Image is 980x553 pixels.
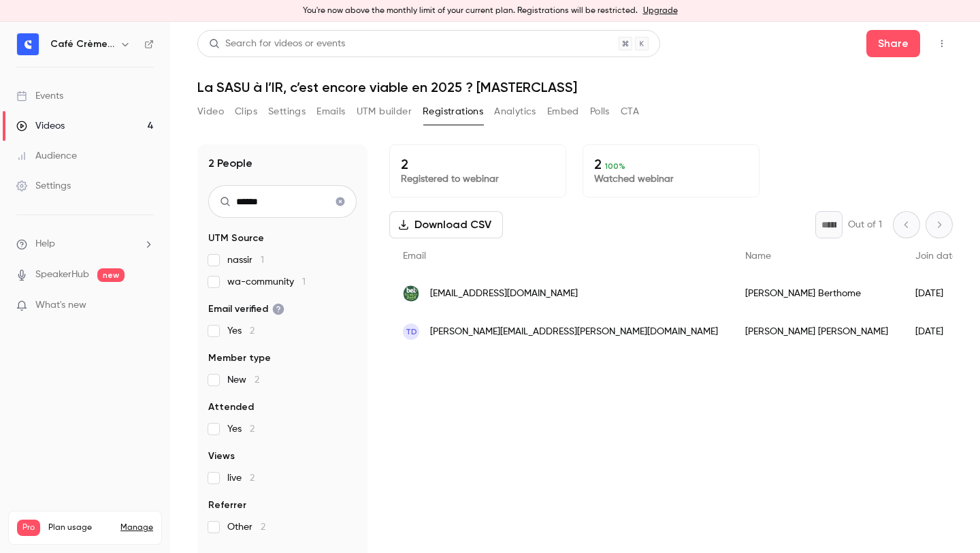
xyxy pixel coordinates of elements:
[227,520,265,534] span: Other
[250,326,255,336] span: 2
[423,101,483,123] button: Registrations
[401,172,555,186] p: Registered to webinar
[35,237,55,251] span: Help
[915,251,958,261] span: Join date
[35,268,89,282] a: SpeakerHub
[643,5,678,16] a: Upgrade
[403,251,426,261] span: Email
[227,471,255,485] span: live
[902,313,971,351] div: [DATE]
[208,499,246,512] span: Referrer
[494,101,536,123] button: Analytics
[401,156,555,172] p: 2
[605,161,625,171] span: 100 %
[227,422,255,436] span: Yes
[208,400,254,414] span: Attended
[208,449,235,463] span: Views
[268,101,306,123] button: Settings
[732,313,902,351] div: [PERSON_NAME] [PERSON_NAME]
[208,302,284,316] span: Email verified
[621,101,639,123] button: CTA
[931,33,953,54] button: Top Bar Actions
[250,424,255,434] span: 2
[208,155,252,172] h1: 2 People
[389,211,503,238] button: Download CSV
[594,172,748,186] p: Watched webinar
[197,79,953,95] h1: La SASU à l’IR, c’est encore viable en 2025 ? [MASTERCLASS]
[208,351,271,365] span: Member type
[430,287,578,301] span: [EMAIL_ADDRESS][DOMAIN_NAME]
[302,277,306,287] span: 1
[316,101,345,123] button: Emails
[35,298,86,313] span: What's new
[403,285,419,302] img: groupe-bel.com
[235,101,257,123] button: Clips
[594,156,748,172] p: 2
[261,255,264,265] span: 1
[16,179,71,193] div: Settings
[16,89,63,103] div: Events
[16,149,77,163] div: Audience
[261,522,265,532] span: 2
[406,326,417,338] span: tD
[227,324,255,338] span: Yes
[17,33,39,55] img: Café Crème Club
[120,522,153,533] a: Manage
[745,251,771,261] span: Name
[590,101,610,123] button: Polls
[430,325,718,339] span: [PERSON_NAME][EMAIL_ADDRESS][PERSON_NAME][DOMAIN_NAME]
[208,232,264,245] span: UTM Source
[357,101,412,123] button: UTM builder
[209,37,345,51] div: Search for videos or events
[255,375,259,385] span: 2
[97,268,125,282] span: new
[866,30,920,57] button: Share
[16,119,65,133] div: Videos
[329,191,351,212] button: Clear search
[17,520,40,536] span: Pro
[848,218,882,232] p: Out of 1
[227,253,264,267] span: nassir
[732,274,902,313] div: [PERSON_NAME] Berthome
[547,101,579,123] button: Embed
[227,373,259,387] span: New
[50,37,114,51] h6: Café Crème Club
[48,522,112,533] span: Plan usage
[250,473,255,483] span: 2
[227,275,306,289] span: wa-community
[208,232,357,534] section: facet-groups
[902,274,971,313] div: [DATE]
[197,101,224,123] button: Video
[16,237,154,251] li: help-dropdown-opener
